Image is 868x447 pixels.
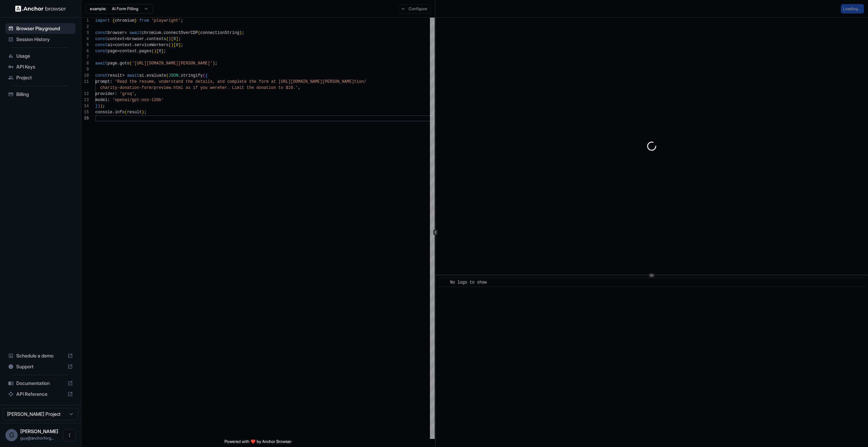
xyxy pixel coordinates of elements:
[450,280,487,285] span: No logs to show
[134,18,137,23] span: }
[205,73,208,78] span: {
[95,49,107,54] span: const
[139,49,152,54] span: pages
[81,24,89,30] div: 2
[242,31,244,35] span: ;
[81,115,89,121] div: 16
[124,110,127,115] span: (
[16,352,65,359] span: Schedule a demo
[20,435,54,441] span: guy@anchorforge.io
[107,31,124,35] span: browser
[95,92,115,96] span: provider
[16,391,65,397] span: API Reference
[142,31,161,35] span: chromium
[117,49,120,54] span: =
[173,37,176,41] span: 0
[107,49,117,54] span: page
[112,43,115,47] span: =
[81,60,89,66] div: 8
[5,34,76,45] div: Session History
[178,73,181,78] span: .
[81,54,89,60] div: 7
[90,6,106,12] span: example:
[95,18,110,23] span: import
[132,43,134,47] span: .
[139,73,144,78] span: ai
[81,91,89,97] div: 12
[154,49,156,54] span: )
[115,43,132,47] span: context
[181,43,183,47] span: ;
[16,53,73,59] span: Usage
[120,61,130,66] span: goto
[130,31,142,35] span: await
[81,73,89,79] div: 10
[95,43,107,47] span: const
[213,61,215,66] span: )
[215,61,217,66] span: ;
[137,49,139,54] span: .
[237,79,354,84] span: lete the form at [URL][DOMAIN_NAME][PERSON_NAME]
[178,37,181,41] span: ;
[110,79,112,84] span: :
[63,429,76,441] button: Open menu
[239,31,242,35] span: )
[5,361,76,372] div: Support
[132,61,213,66] span: '[URL][DOMAIN_NAME][PERSON_NAME]'
[15,5,66,12] img: Anchor Logo
[95,31,107,35] span: const
[124,37,127,41] span: =
[16,91,73,98] span: Billing
[16,363,65,370] span: Support
[144,37,146,41] span: .
[95,61,107,66] span: await
[200,31,239,35] span: connectionString
[120,92,134,96] span: 'groq'
[224,439,292,447] span: Powered with ❤️ by Anchor Browser
[95,104,98,109] span: }
[5,23,76,34] div: Browser Playground
[146,37,166,41] span: contexts
[120,49,137,54] span: context
[81,103,89,109] div: 14
[203,73,205,78] span: (
[95,79,110,84] span: prompt
[107,73,122,78] span: result
[161,31,163,35] span: .
[173,43,176,47] span: [
[16,36,73,43] span: Session History
[176,43,178,47] span: 0
[130,61,132,66] span: (
[95,73,107,78] span: const
[152,18,181,23] span: 'playwright'
[81,109,89,115] div: 15
[95,110,112,115] span: console
[112,110,115,115] span: .
[115,92,117,96] span: :
[107,98,110,102] span: :
[166,73,169,78] span: (
[81,18,89,24] div: 1
[5,350,76,361] div: Schedule a demo
[161,49,163,54] span: ]
[220,85,298,90] span: her. Limit the donation to $10.'
[115,18,135,23] span: chromium
[107,37,124,41] span: context
[181,73,203,78] span: stringify
[442,279,445,286] span: ​
[20,428,58,434] span: Guy Ben Simhon
[5,389,76,400] div: API Reference
[122,73,124,78] span: =
[16,74,73,81] span: Project
[198,31,200,35] span: (
[124,31,127,35] span: =
[5,72,76,83] div: Project
[166,37,169,41] span: (
[139,18,149,23] span: from
[156,49,159,54] span: [
[176,37,178,41] span: ]
[152,49,154,54] span: (
[298,85,300,90] span: ,
[107,43,112,47] span: ai
[103,104,105,109] span: ;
